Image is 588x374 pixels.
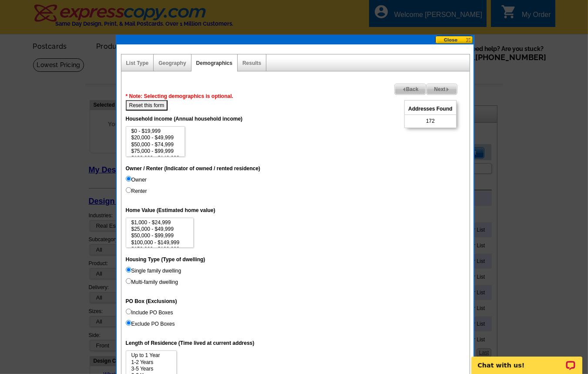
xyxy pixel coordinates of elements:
[131,148,181,155] option: $75,000 - $99,999
[126,267,131,273] input: Single family dwelling
[126,187,131,193] input: Renter
[131,239,189,246] option: $100,000 - $149,999
[131,226,189,232] option: $25,000 - $49,999
[126,165,260,172] label: Owner / Renter (Indicator of owned / rented residence)
[131,246,189,253] option: $150,000 - $199,999
[126,187,147,195] label: Renter
[394,84,427,95] a: Back
[126,320,175,328] label: Exclude PO Boxes
[126,278,178,286] label: Multi-family dwelling
[126,297,177,305] label: PO Box (Exclusions)
[126,115,243,123] label: Household income (Annual household income)
[126,60,149,66] a: List Type
[126,100,168,111] button: Reset this form
[131,232,189,239] option: $50,000 - $99,999
[131,359,172,366] option: 1-2 Years
[126,278,131,284] input: Multi-family dwelling
[126,256,205,263] label: Housing Type (Type of dwelling)
[126,176,131,182] input: Owner
[131,135,181,141] option: $20,000 - $49,999
[126,93,233,99] span: * Note: Selecting demographics is optional.
[126,339,255,347] label: Length of Residence (Time lived at current address)
[131,219,189,226] option: $1,000 - $24,999
[427,84,457,94] span: Next
[126,309,173,317] label: Include PO Boxes
[126,176,147,184] label: Owner
[395,84,426,94] span: Back
[405,103,456,115] span: Addresses Found
[426,117,435,125] span: 172
[131,155,181,162] option: $100,000 - $149,999
[466,347,588,374] iframe: LiveChat chat widget
[242,60,261,66] a: Results
[126,320,131,326] input: Exclude PO Boxes
[196,60,232,66] a: Demographics
[402,88,406,91] img: button-prev-arrow-gray.png
[131,352,172,359] option: Up to 1 Year
[158,60,186,66] a: Geography
[126,309,131,314] input: Include PO Boxes
[131,366,172,372] option: 3-5 Years
[446,88,450,91] img: button-next-arrow-gray.png
[131,142,181,148] option: $50,000 - $74,999
[126,206,215,214] label: Home Value (Estimated home value)
[426,84,457,95] a: Next
[131,128,181,135] option: $0 - $19,999
[126,267,181,275] label: Single family dwelling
